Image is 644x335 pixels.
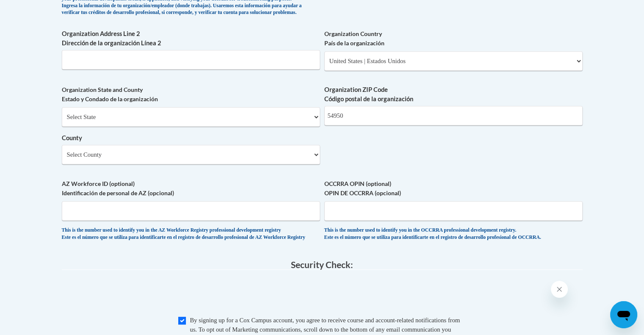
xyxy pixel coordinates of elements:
[324,179,583,198] label: OCCRRA OPIN (optional) OPIN DE OCCRRA (opcional)
[62,29,320,48] label: Organization Address Line 2 Dirección de la organización Línea 2
[62,50,320,69] input: Metadata input
[62,179,320,198] label: AZ Workforce ID (optional) Identificación de personal de AZ (opcional)
[324,106,583,125] input: Metadata input
[258,278,387,311] iframe: reCAPTCHA
[551,281,568,298] iframe: Close message
[5,6,69,13] span: Hi. How can we help?
[324,227,583,241] div: This is the number used to identify you in the OCCRRA professional development registry. Este es ...
[62,227,320,241] div: This is the number used to identify you in the AZ Workforce Registry professional development reg...
[324,85,583,104] label: Organization ZIP Code Código postal de la organización
[324,29,583,48] label: Organization Country País de la organización
[62,85,320,104] label: Organization State and County Estado y Condado de la organización
[62,133,320,143] label: County
[291,259,353,270] span: Security Check:
[610,301,637,328] iframe: Button to launch messaging window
